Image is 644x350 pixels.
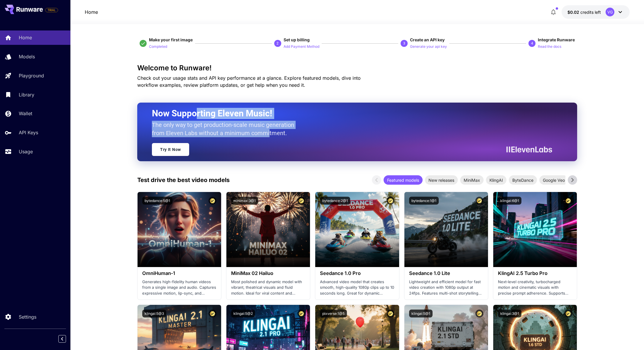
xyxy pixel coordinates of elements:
[297,310,305,317] button: Certified Model – Vetted for best performance and includes a commercial license.
[425,175,458,185] div: New releases
[410,37,445,42] span: Create an API key
[297,197,305,205] button: Certified Model – Vetted for best performance and includes a commercial license.
[404,192,488,267] img: alt
[152,121,299,137] p: The only way to get production-scale music generation from Eleven Labs without a minimum commitment.
[486,177,506,183] span: KlingAI
[567,10,580,15] span: $0.02
[19,129,38,136] p: API Keys
[19,91,34,98] p: Library
[538,37,575,42] span: Integrate Runware
[19,72,44,79] p: Playground
[19,313,36,320] p: Settings
[19,110,32,117] p: Wallet
[149,43,167,50] button: Completed
[152,143,189,156] a: Try It Now
[231,271,305,276] h3: MiniMax 02 Hailuo
[137,75,361,88] span: Check out your usage stats and API key performance at a glance. Explore featured models, dive int...
[409,197,439,205] button: bytedance:1@1
[142,197,172,205] button: bytedance:5@1
[19,34,32,41] p: Home
[142,279,216,296] p: Generates high-fidelity human videos from a single image and audio. Captures expressive motion, l...
[231,279,305,296] p: Most polished and dynamic model with vibrant, theatrical visuals and fluid motion. Ideal for vira...
[149,44,167,50] p: Completed
[539,177,568,183] span: Google Veo
[320,271,394,276] h3: Seedance 1.0 Pro
[137,64,577,72] h3: Welcome to Runware!
[539,175,568,185] div: Google Veo
[45,8,58,12] span: TRIAL
[498,197,521,205] button: klingai:6@1
[384,177,423,183] span: Featured models
[277,41,279,46] p: 2
[460,175,484,185] div: MiniMax
[580,10,601,15] span: credits left
[493,192,577,267] img: alt
[149,37,193,42] span: Make your first image
[460,177,484,183] span: MiniMax
[320,197,350,205] button: bytedance:2@1
[85,9,98,16] a: Home
[142,271,216,276] h3: OmniHuman‑1
[564,197,572,205] button: Certified Model – Vetted for best performance and includes a commercial license.
[284,44,319,50] p: Add Payment Method
[63,334,70,344] div: Collapse sidebar
[284,37,310,42] span: Set up billing
[58,335,66,343] button: Collapse sidebar
[209,310,216,317] button: Certified Model – Vetted for best performance and includes a commercial license.
[387,197,394,205] button: Certified Model – Vetted for best performance and includes a commercial license.
[138,192,221,267] img: alt
[410,44,447,50] p: Generate your api key
[45,6,58,13] span: Add your payment card to enable full platform functionality.
[231,310,255,317] button: klingai:5@2
[606,8,614,16] div: VG
[425,177,458,183] span: New releases
[475,197,483,205] button: Certified Model – Vetted for best performance and includes a commercial license.
[152,108,548,119] h2: Now Supporting Eleven Music!
[562,5,630,19] button: $0.01826VG
[475,310,483,317] button: Certified Model – Vetted for best performance and includes a commercial license.
[409,279,483,296] p: Lightweight and efficient model for fast video creation with 1080p output at 24fps. Features mult...
[19,148,33,155] p: Usage
[409,271,483,276] h3: Seedance 1.0 Lite
[564,310,572,317] button: Certified Model – Vetted for best performance and includes a commercial license.
[209,197,216,205] button: Certified Model – Vetted for best performance and includes a commercial license.
[284,43,319,50] button: Add Payment Method
[315,192,399,267] img: alt
[137,176,230,184] p: Test drive the best video models
[538,43,561,50] button: Read the docs
[320,279,394,296] p: Advanced video model that creates smooth, high-quality 1080p clips up to 10 seconds long. Great f...
[142,310,166,317] button: klingai:5@3
[498,279,572,296] p: Next‑level creativity, turbocharged motion and cinematic visuals with precise prompt adherence. S...
[85,9,98,16] nav: breadcrumb
[320,310,347,317] button: pixverse:1@5
[231,197,258,205] button: minimax:3@1
[498,271,572,276] h3: KlingAI 2.5 Turbo Pro
[226,192,310,267] img: alt
[403,41,405,46] p: 3
[567,9,601,15] div: $0.01826
[509,177,537,183] span: ByteDance
[410,43,447,50] button: Generate your api key
[531,41,533,46] p: 4
[509,175,537,185] div: ByteDance
[486,175,506,185] div: KlingAI
[498,310,521,317] button: klingai:3@1
[19,53,35,60] p: Models
[387,310,394,317] button: Certified Model – Vetted for best performance and includes a commercial license.
[384,175,423,185] div: Featured models
[409,310,433,317] button: klingai:5@1
[538,44,561,50] p: Read the docs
